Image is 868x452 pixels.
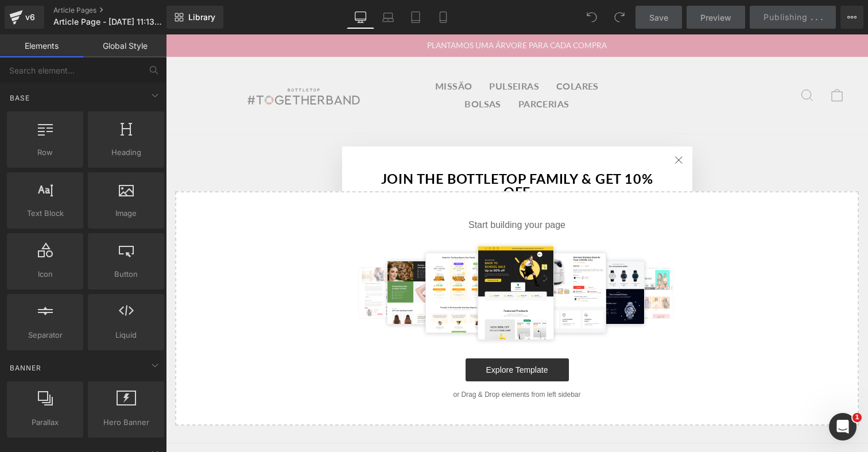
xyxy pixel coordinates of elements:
span: Icon [10,268,80,280]
button: Redo [608,6,631,29]
a: Mobile [429,6,457,29]
a: Global Style [83,34,166,57]
span: Parallax [10,416,80,428]
span: Preview [700,11,731,24]
a: Desktop [347,6,374,29]
span: 1 [852,413,862,422]
div: v6 [23,10,37,25]
a: New Library [166,6,223,29]
span: Base [9,92,31,103]
iframe: Intercom live chat [829,413,857,441]
span: Heading [91,146,161,159]
span: Hero Banner [91,416,161,428]
span: Image [91,207,161,219]
a: Tablet [402,6,429,29]
span: Separator [10,329,80,341]
span: Library [188,12,215,22]
a: Laptop [374,6,402,29]
a: Preview [687,6,745,29]
span: Liquid [91,329,161,341]
p: Start building your page [28,184,675,198]
span: Article Page - [DATE] 11:13:35 [53,17,162,26]
button: Undo [580,6,603,29]
span: Banner [9,362,42,373]
a: Explore Template [300,324,403,347]
a: v6 [5,6,44,29]
a: Article Pages [53,6,184,15]
span: Button [91,268,161,280]
p: or Drag & Drop elements from left sidebar [28,356,675,364]
span: Text Block [10,207,80,219]
span: Save [649,11,668,24]
h3: JOIN THE BOTTLETOP FAMILY & GET 10% OFF [202,138,501,165]
button: More [840,6,863,29]
span: Row [10,146,80,159]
